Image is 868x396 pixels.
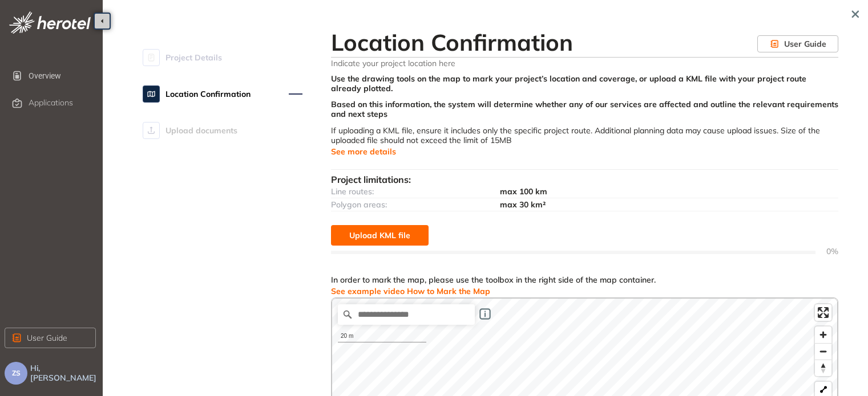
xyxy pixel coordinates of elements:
span: ZS [12,369,21,377]
img: logo [9,11,91,34]
span: Project Details [165,46,222,69]
span: Location Confirmation [165,83,251,105]
span: Applications [29,98,73,108]
span: Zoom out [815,344,831,360]
button: ZS [5,362,27,385]
span: Hi, [PERSON_NAME] [30,364,98,383]
span: Polygon areas: [331,199,387,210]
button: Zoom out [815,343,831,360]
span: User Guide [27,332,67,344]
div: Based on this information, the system will determine whether any of our services are affected and... [331,100,838,126]
div: If uploading a KML file, ensure it includes only the specific project route. Additional planning ... [331,126,838,165]
span: Line routes: [331,186,374,197]
span: Reset bearing to north [815,360,831,376]
button: User Guide [5,328,96,348]
input: Search place... [338,304,475,325]
span: max 30 km² [500,199,546,210]
span: User Guide [784,38,826,50]
div: 20 m [338,330,426,342]
button: See more details [331,145,396,158]
div: Use the drawing tools on the map to mark your project’s location and coverage, or upload a KML fi... [331,74,838,100]
div: In order to mark the map, please use the toolbox in the right side of the map container. [331,275,656,297]
button: Enter fullscreen [815,304,831,321]
button: See example video How to Mark the Map [331,285,490,297]
span: Upload documents [165,119,237,142]
span: Upload KML file [349,229,410,242]
button: Zoom in [815,326,831,343]
h2: Location Confirmation [331,28,757,56]
div: Project limitations: [331,174,838,185]
button: Upload KML file [331,225,429,246]
span: Overview [29,64,94,87]
span: Indicate your project location here [331,58,838,68]
span: 0% [815,247,838,256]
button: Reset bearing to north [815,360,831,376]
span: max 100 km [500,186,547,197]
button: User Guide [757,35,838,52]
